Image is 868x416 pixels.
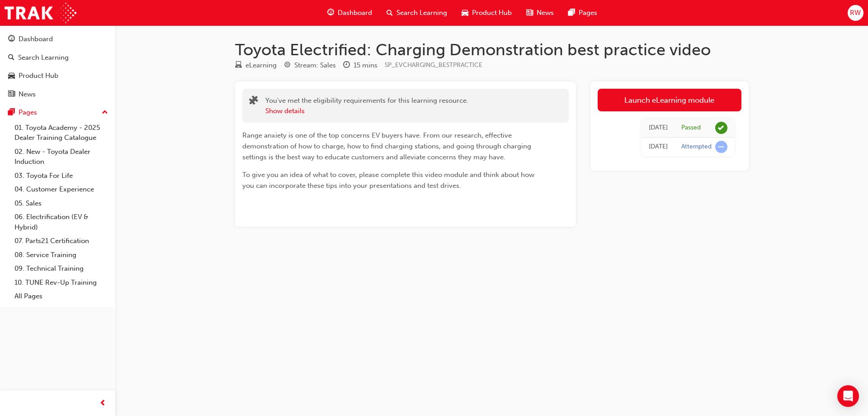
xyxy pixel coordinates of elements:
a: 09. Technical Training [11,262,112,276]
span: Dashboard [338,8,372,18]
span: puzzle-icon [249,96,258,107]
span: news-icon [526,7,533,19]
span: car-icon [8,72,15,80]
span: guage-icon [8,35,15,43]
span: clock-icon [343,62,350,70]
div: Passed [681,124,701,132]
a: 05. Sales [11,196,112,210]
span: News [537,8,554,18]
div: You've met the eligibility requirements for this learning resource. [265,96,468,116]
a: 07. Parts21 Certification [11,234,112,248]
a: guage-iconDashboard [320,4,379,22]
a: Search Learning [4,49,112,66]
span: target-icon [284,62,291,70]
a: 04. Customer Experience [11,182,112,196]
a: pages-iconPages [561,4,604,22]
div: Pages [19,107,37,118]
div: Duration [343,60,377,71]
div: Stream [284,60,336,71]
span: search-icon [387,7,393,19]
span: news-icon [8,91,15,99]
span: learningResourceType_ELEARNING-icon [235,62,242,70]
a: 06. Electrification (EV & Hybrid) [11,210,112,234]
a: 02. New - Toyota Dealer Induction [11,145,112,169]
span: prev-icon [99,398,106,409]
span: pages-icon [568,7,575,19]
img: Trak [5,3,76,23]
span: learningRecordVerb_PASS-icon [715,122,727,134]
div: eLearning [245,60,277,71]
div: Mon Sep 15 2025 15:09:28 GMT+1000 (Australian Eastern Standard Time) [649,123,668,133]
a: search-iconSearch Learning [379,4,454,22]
span: search-icon [8,54,14,62]
a: 03. Toyota For Life [11,169,112,183]
span: up-icon [102,107,108,119]
button: RW [848,5,863,21]
span: Search Learning [396,8,447,18]
button: Pages [4,104,112,121]
span: car-icon [462,7,468,19]
div: Search Learning [18,53,69,63]
a: news-iconNews [519,4,561,22]
div: Type [235,60,277,71]
span: pages-icon [8,109,15,117]
a: News [4,86,112,103]
div: 15 mins [354,60,377,71]
a: car-iconProduct Hub [454,4,519,22]
a: Launch eLearning module [598,89,741,111]
div: Product Hub [19,71,58,81]
span: Range anxiety is one of the top concerns EV buyers have. From our research, effective demonstrati... [242,131,533,161]
span: guage-icon [327,7,334,19]
div: News [19,89,36,100]
h1: Toyota Electrified: Charging Demonstration best practice video [235,40,749,60]
div: Stream: Sales [294,60,336,71]
span: RW [850,8,861,18]
a: 01. Toyota Academy - 2025 Dealer Training Catalogue [11,121,112,145]
span: Product Hub [472,8,512,18]
div: Dashboard [19,34,53,44]
div: Mon Sep 15 2025 15:00:45 GMT+1000 (Australian Eastern Standard Time) [649,142,668,152]
span: Learning resource code [385,61,482,69]
a: 10. TUNE Rev-Up Training [11,276,112,290]
span: Pages [579,8,597,18]
button: DashboardSearch LearningProduct HubNews [4,29,112,104]
button: Show details [265,106,305,116]
a: All Pages [11,289,112,303]
span: learningRecordVerb_ATTEMPT-icon [715,141,727,153]
span: To give you an idea of what to cover, please complete this video module and think about how you c... [242,171,536,190]
div: Open Intercom Messenger [837,385,859,407]
a: 08. Service Training [11,248,112,262]
a: Product Hub [4,67,112,84]
a: Dashboard [4,31,112,48]
div: Attempted [681,143,712,151]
